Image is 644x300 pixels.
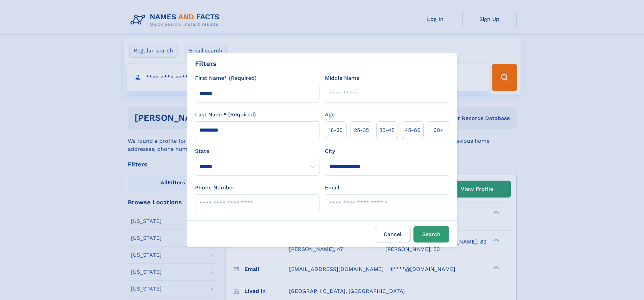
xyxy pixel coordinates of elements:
label: Cancel [375,226,411,243]
label: First Name* (Required) [195,74,257,82]
label: Email [325,184,339,192]
div: Filters [195,59,217,69]
label: Phone Number [195,184,235,192]
label: Age [325,111,335,119]
label: Middle Name [325,74,359,82]
button: Search [413,226,449,243]
span: 45‑60 [405,126,421,134]
label: State [195,147,319,155]
label: Last Name* (Required) [195,111,256,119]
span: 18‑25 [329,126,342,134]
label: City [325,147,335,155]
span: 35‑45 [379,126,395,134]
span: 25‑35 [354,126,369,134]
span: 60+ [433,126,444,134]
